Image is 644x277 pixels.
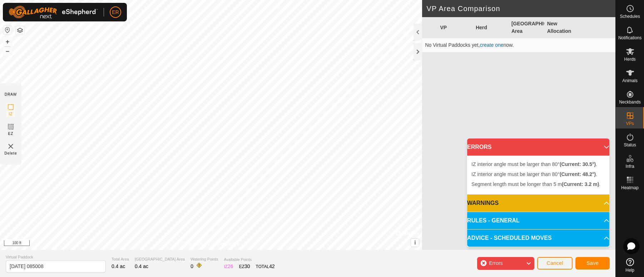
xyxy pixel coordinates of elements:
p-accordion-header: WARNINGS [467,195,609,212]
span: WARNINGS [467,199,499,207]
div: TOTAL [256,263,275,270]
span: Cancel [546,260,563,266]
span: RULES - GENERAL [467,216,520,225]
span: ER [112,9,119,16]
span: ERRORS [467,143,491,151]
span: Notifications [618,36,641,40]
span: EZ [8,131,14,136]
span: 0 [190,263,193,269]
span: Schedules [620,14,640,19]
p-accordion-header: ADVICE - SCHEDULED MOVES [467,230,609,247]
span: Total Area [112,256,129,262]
th: [GEOGRAPHIC_DATA] Area [509,17,544,38]
button: Save [575,257,610,270]
span: Segment length must be longer than 5 m . [471,181,600,187]
span: Available Points [224,257,274,263]
div: IZ [224,263,233,270]
span: IZ [9,111,13,117]
span: Herds [624,57,635,61]
div: DRAW [5,92,17,97]
span: [GEOGRAPHIC_DATA] Area [135,256,185,262]
span: Animals [622,79,638,83]
span: 26 [228,263,233,269]
span: IZ interior angle must be larger than 80° . [471,171,597,177]
span: Watering Points [190,256,218,262]
th: New Allocation [544,17,580,38]
button: i [411,239,419,247]
span: 30 [244,263,250,269]
p-accordion-header: ERRORS [467,138,609,156]
span: IZ interior angle must be larger than 80° . [471,161,597,167]
div: EZ [239,263,250,270]
span: Errors [489,260,502,266]
span: 0.4 ac [112,263,125,269]
th: VP [437,17,473,38]
span: 42 [269,263,275,269]
span: Delete [5,151,17,156]
b: (Current: 48.2°) [560,171,596,177]
b: (Current: 3.2 m) [562,181,599,187]
span: Status [624,143,636,147]
span: ADVICE - SCHEDULED MOVES [467,234,551,242]
p-accordion-header: RULES - GENERAL [467,212,609,229]
th: Herd [473,17,509,38]
p-accordion-content: ERRORS [467,156,609,194]
img: Gallagher Logo [9,6,98,19]
span: 0.4 ac [135,263,148,269]
span: i [414,240,416,246]
span: Neckbands [619,100,640,104]
a: create one [480,42,503,48]
a: Contact Us [218,241,239,247]
span: Heatmap [621,186,639,190]
span: Virtual Paddock [6,254,106,260]
span: Help [625,268,634,272]
button: Cancel [537,257,573,270]
button: – [3,47,12,55]
button: + [3,37,12,46]
h2: VP Area Comparison [426,4,615,13]
button: Map Layers [16,26,24,35]
img: VP [6,142,15,151]
td: No Virtual Paddocks yet, now. [422,38,615,52]
span: Infra [625,164,634,168]
a: Help [616,255,644,275]
a: Privacy Policy [183,241,210,247]
b: (Current: 30.5°) [560,161,596,167]
span: Save [586,260,599,266]
button: Reset Map [3,26,12,34]
span: VPs [626,121,634,126]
